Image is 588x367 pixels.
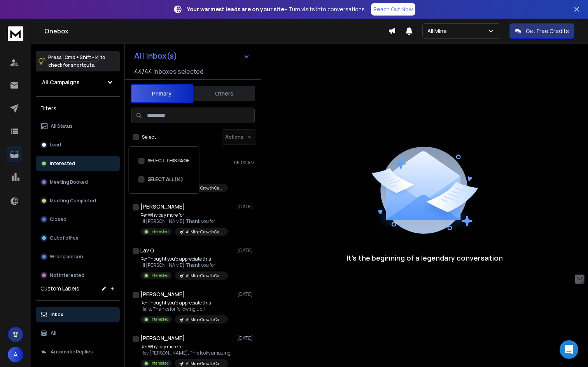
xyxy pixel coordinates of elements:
p: Interested [150,360,169,366]
p: Meeting Booked [50,179,88,185]
button: Automatic Replies [36,344,120,360]
p: Re: Thought you’d appreciate this [140,256,228,262]
p: All [51,330,56,336]
p: All Mine [427,27,450,35]
h3: Custom Labels [40,285,79,292]
button: All Inbox(s) [128,48,256,64]
p: Meeting Completed [50,198,96,204]
p: Interested [50,160,75,167]
p: Lead [50,142,61,148]
button: Out of office [36,230,120,246]
p: 05:02 AM [234,160,255,166]
p: Interested [150,317,169,322]
p: AllMine Growth Campaign [186,185,223,191]
h3: Filters [36,103,120,114]
button: A [8,347,23,362]
button: Get Free Credits [509,23,574,39]
h1: All Campaigns [42,78,80,86]
p: Re: Why pay more for [140,344,232,350]
h1: [PERSON_NAME] [140,334,185,342]
button: Meeting Booked [36,174,120,190]
button: Inbox [36,307,120,322]
button: All Campaigns [36,75,120,90]
button: Interested [36,156,120,171]
p: Get Free Credits [526,27,569,35]
p: Out of office [50,235,79,241]
span: Cmd + Shift + k [63,53,99,62]
p: Hi [PERSON_NAME], Thank you for [140,262,228,268]
h3: Inboxes selected [154,67,203,76]
p: [DATE] [237,247,255,254]
button: Wrong person [36,249,120,264]
p: Interested [150,229,169,235]
label: SELECT THIS PAGE [148,158,190,164]
p: Wrong person [50,254,83,260]
p: Interested [150,273,169,278]
p: AllMine Growth Campaign [186,273,223,279]
p: Not Interested [50,272,84,278]
p: Automatic Replies [51,349,93,355]
button: Lead [36,137,120,153]
button: Others [193,85,255,102]
p: Re: Thought you’d appreciate this [140,300,228,306]
p: It’s the beginning of a legendary conversation [346,252,503,263]
p: Inbox [51,311,63,318]
p: Hey [PERSON_NAME], This looks amazing, [140,350,232,356]
button: All Status [36,118,120,134]
h1: [PERSON_NAME] [140,290,185,298]
h1: Onebox [44,26,388,36]
span: 44 / 44 [134,67,152,76]
div: Open Intercom Messenger [560,340,578,359]
h1: Lav G [140,247,154,254]
button: Primary [131,84,193,103]
a: Reach Out Now [371,3,415,16]
button: Closed [36,212,120,227]
label: SELECT ALL (14) [148,176,183,183]
p: Re: Why pay more for [140,212,228,218]
p: AllMine Growth Campaign [186,317,223,323]
h1: [PERSON_NAME] [140,203,185,210]
p: [DATE] [237,335,255,341]
p: AllMine Growth Campaign [186,229,223,235]
button: Meeting Completed [36,193,120,209]
button: Not Interested [36,268,120,283]
p: [DATE] [237,204,255,210]
img: logo [8,26,23,41]
p: Closed [50,216,66,223]
p: [DATE] [237,291,255,297]
p: All Status [51,123,73,129]
h1: All Inbox(s) [134,52,177,60]
p: AllMine Growth Campaign [186,361,223,367]
strong: Your warmest leads are on your site [187,5,284,13]
p: Press to check for shortcuts. [48,54,105,69]
p: Hello, Thanks for following up. I [140,306,228,312]
p: Hi [PERSON_NAME], Thank you for [140,218,228,224]
label: Select [142,134,156,140]
p: – Turn visits into conversations [187,5,365,13]
p: Reach Out Now [373,5,413,13]
button: All [36,325,120,341]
